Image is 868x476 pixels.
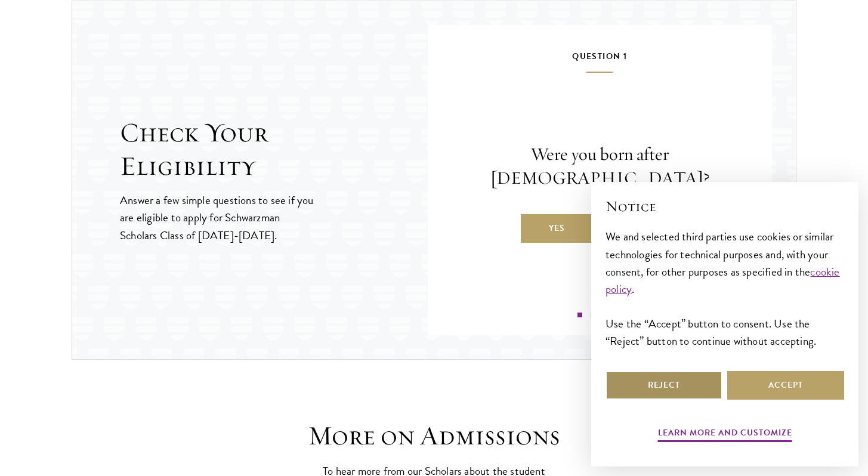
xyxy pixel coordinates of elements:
div: We and selected third parties use cookies or similar technologies for technical purposes and, wit... [606,228,844,349]
p: Were you born after [DEMOGRAPHIC_DATA]? [464,143,736,190]
h5: Question 1 [464,49,736,73]
a: cookie policy [606,263,840,298]
button: Reject [606,371,722,400]
p: Answer a few simple questions to see if you are eligible to apply for Schwarzman Scholars Class o... [120,191,315,243]
h2: Check Your Eligibility [120,116,428,183]
h3: More on Admissions [249,419,619,453]
label: Yes [521,214,592,243]
h2: Notice [606,196,844,217]
button: Learn more and customize [658,425,792,444]
button: Accept [727,371,844,400]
